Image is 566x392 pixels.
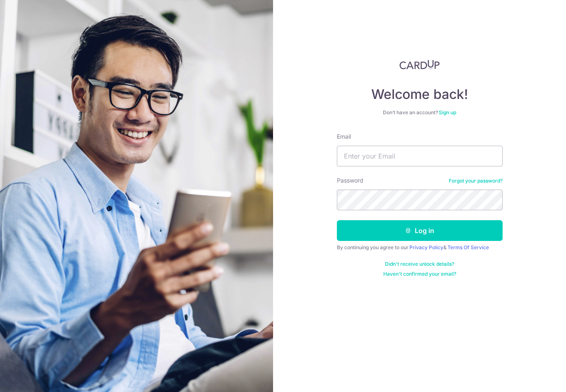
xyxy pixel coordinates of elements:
a: Terms Of Service [447,244,489,250]
a: Haven't confirmed your email? [383,271,456,277]
button: Log in [337,220,503,241]
label: Password [337,176,363,185]
a: Forgot your password? [449,178,503,184]
a: Sign up [439,109,456,115]
img: CardUp Logo [399,60,440,70]
input: Enter your Email [337,146,503,166]
a: Didn't receive unlock details? [385,261,454,267]
label: Email [337,132,351,141]
div: By continuing you agree to our & [337,244,503,251]
a: Privacy Policy [409,244,443,250]
div: Don’t have an account? [337,109,503,116]
h4: Welcome back! [337,86,503,103]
